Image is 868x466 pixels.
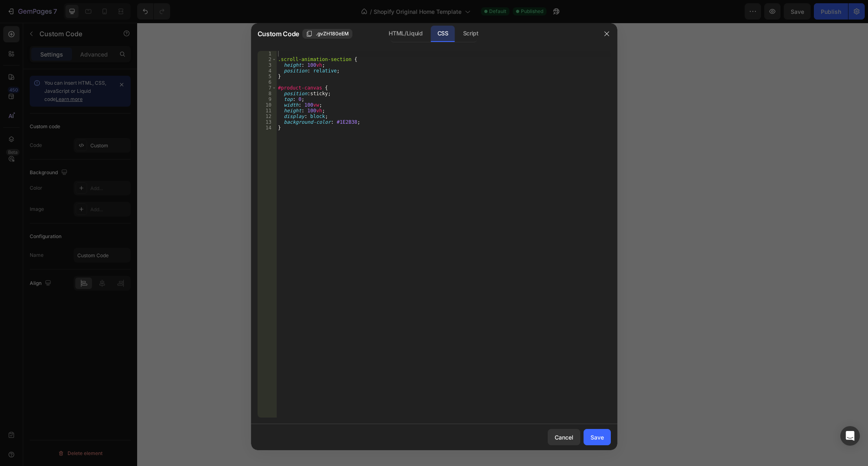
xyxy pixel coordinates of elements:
div: 3 [258,62,277,68]
div: CSS [431,26,455,42]
div: HTML/Liquid [382,26,429,42]
div: 2 [258,57,277,62]
div: 14 [258,125,277,131]
div: 13 [258,119,277,125]
span: Custom Code [258,29,299,39]
span: .gvZH180eEM [316,30,349,37]
div: Open Intercom Messenger [840,426,860,446]
div: 9 [258,96,277,102]
button: Cancel [548,429,580,445]
button: .gvZH180eEM [302,29,352,39]
div: 10 [258,102,277,108]
div: Save [590,433,604,442]
div: 4 [258,68,277,74]
div: Script [457,26,485,42]
div: 1 [258,51,277,57]
div: 7 [258,85,277,91]
div: Cancel [555,433,573,442]
div: 8 [258,91,277,96]
div: 5 [258,74,277,79]
div: 12 [258,114,277,119]
div: 6 [258,79,277,85]
div: 11 [258,108,277,114]
button: Save [584,429,611,445]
